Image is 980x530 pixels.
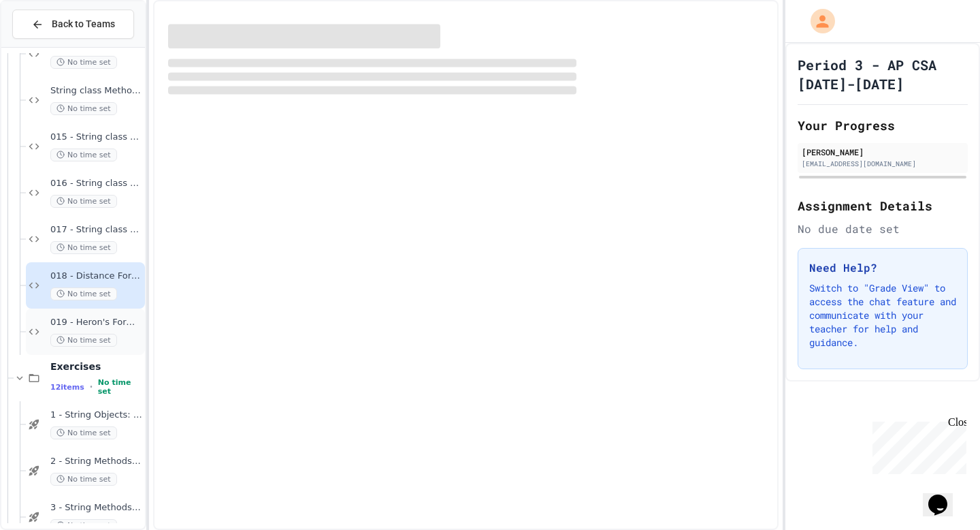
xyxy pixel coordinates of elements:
span: • [90,381,93,392]
div: No due date set [798,221,968,237]
span: Exercises [50,360,142,373]
span: No time set [98,378,142,396]
p: Switch to "Grade View" to access the chat feature and communicate with your teacher for help and ... [809,281,956,349]
div: Chat with us now!Close [5,5,94,87]
div: [PERSON_NAME] [802,146,964,158]
h1: Period 3 - AP CSA [DATE]-[DATE] [798,55,968,93]
h2: Your Progress [798,116,968,135]
span: No time set [50,149,117,161]
span: No time set [50,287,117,300]
span: No time set [50,241,117,254]
span: 2 - String Methods Practice I [50,456,142,467]
iframe: chat widget [923,476,966,516]
span: 016 - String class Methods II [50,178,142,189]
span: 017 - String class Methods III [50,224,142,236]
span: No time set [50,56,117,69]
span: No time set [50,473,117,486]
span: No time set [50,426,117,439]
span: 12 items [50,383,84,392]
h2: Assignment Details [798,196,968,215]
span: No time set [50,334,117,347]
span: 015 - String class Methods I [50,131,142,143]
span: Back to Teams [52,17,115,31]
span: No time set [50,102,117,115]
span: 019 - Heron's Formula [50,317,142,328]
span: 3 - String Methods Practice II [50,502,142,514]
h3: Need Help? [809,260,956,276]
span: String class Methods Introduction [50,85,142,97]
span: No time set [50,195,117,208]
div: My Account [796,5,838,37]
iframe: chat widget [867,416,966,474]
div: [EMAIL_ADDRESS][DOMAIN_NAME] [802,159,964,169]
span: 1 - String Objects: Concatenation, Literals, and More [50,409,142,421]
span: 018 - Distance Formula [50,270,142,282]
button: Back to Teams [12,10,134,39]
